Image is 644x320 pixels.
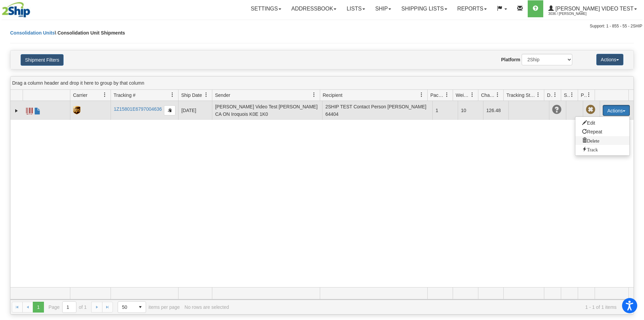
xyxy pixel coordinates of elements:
td: 2SHIP TEST Contact Person [PERSON_NAME] 64404 [322,101,432,120]
span: select [135,302,146,313]
span: Delete [582,138,599,143]
a: Lists [341,0,370,17]
a: Recipient filter column settings [416,89,427,101]
span: Delivery Status [547,92,553,99]
span: [PERSON_NAME] Video Test [554,6,634,12]
a: Commercial Invoice [34,105,41,115]
span: Pickup Not Assigned [586,105,595,114]
button: Copy to clipboard [164,105,175,115]
span: Shipment Issues [564,92,570,99]
div: grid grouping header [10,77,634,90]
a: Reports [452,0,492,17]
a: Delivery Status filter column settings [549,89,561,101]
span: Charge [481,92,495,99]
a: Label [26,105,33,115]
span: items per page [118,301,180,313]
td: [DATE] [178,101,212,120]
a: Carrier filter column settings [99,89,111,101]
span: 1 - 1 of 1 items [234,304,617,310]
label: Platform [501,56,520,63]
span: Page of 1 [49,301,87,313]
td: 126.48 [483,101,508,120]
a: Tracking # filter column settings [167,89,178,101]
div: No rows are selected [185,304,229,310]
div: Support: 1 - 855 - 55 - 2SHIP [2,23,642,29]
td: [PERSON_NAME] Video Test [PERSON_NAME] CA ON Iroquois K0E 1K0 [212,101,322,120]
a: Shipping lists [396,0,452,17]
a: Refresh [621,302,632,313]
a: Settings [246,0,286,17]
a: Tracking Status filter column settings [532,89,544,101]
input: Page 1 [63,302,76,313]
a: [PERSON_NAME] Video Test 3036 / [PERSON_NAME] [543,0,642,17]
span: Unknown [552,105,562,114]
span: Page 1 [33,302,44,313]
span: Packages [430,92,445,99]
a: Packages filter column settings [441,89,453,101]
a: Weight filter column settings [467,89,478,101]
a: Track [575,145,629,154]
a: Repeat [575,127,629,136]
td: 1 [432,101,458,120]
span: Carrier [73,92,88,99]
a: Charge filter column settings [492,89,503,101]
span: 50 [122,304,131,311]
a: Edit [575,119,629,127]
span: Sender [215,92,230,99]
a: Consolidation Units [10,30,55,36]
button: Shipment Filters [21,54,64,66]
img: 8 - UPS [73,106,80,114]
a: 1Z15801E6797004636 [114,106,162,112]
button: Actions [596,54,623,65]
span: Track [582,147,598,151]
span: Ship Date [181,92,202,99]
span: Tracking Status [506,92,536,99]
span: Tracking # [114,92,136,99]
img: logo3036.jpg [2,2,31,19]
a: Ship Date filter column settings [200,89,212,101]
a: Addressbook [286,0,342,17]
a: Ship [370,0,396,17]
td: 10 [458,101,483,120]
span: Pickup Status [581,92,587,99]
a: Pickup Status filter column settings [583,89,595,101]
a: Delete shipment [575,136,629,145]
span: Recipient [323,92,342,99]
span: \ Consolidation Unit Shipments [55,30,125,36]
span: 3036 / [PERSON_NAME] [548,10,599,17]
span: Weight [456,92,470,99]
a: Expand [13,107,20,114]
a: Shipment Issues filter column settings [566,89,578,101]
span: Page sizes drop down [118,301,146,313]
button: Actions [603,105,630,116]
a: Sender filter column settings [308,89,320,101]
